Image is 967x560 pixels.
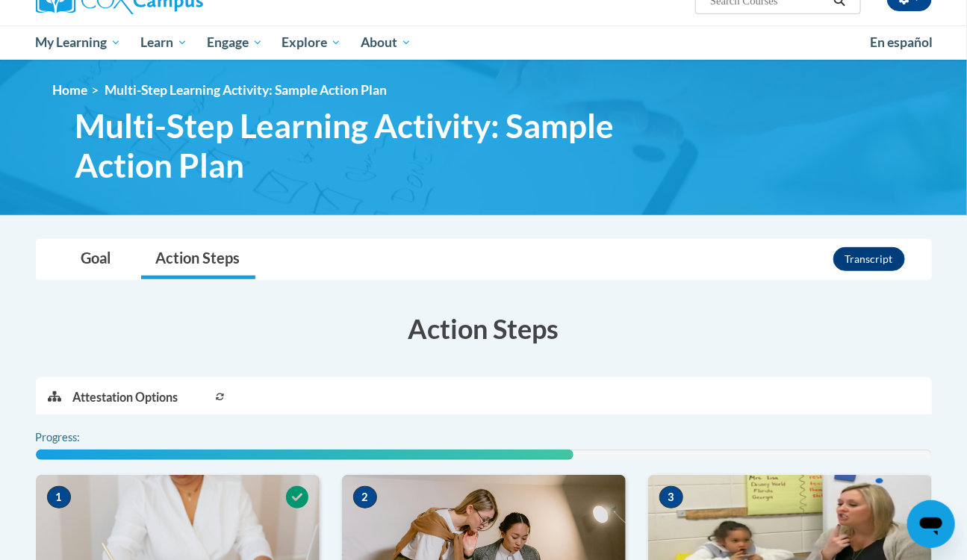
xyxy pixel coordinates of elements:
[75,106,716,185] span: Multi-Step Learning Activity: Sample Action Plan
[72,389,178,405] p: Attestation Options
[36,429,122,446] label: Progress:
[207,34,263,52] span: Engage
[351,25,421,60] a: About
[35,34,121,52] span: My Learning
[861,27,943,58] a: En español
[361,34,411,52] span: About
[26,25,131,60] a: My Learning
[282,34,341,52] span: Explore
[131,25,197,60] a: Learn
[47,486,71,508] span: 1
[66,240,126,279] a: Goal
[353,486,377,508] span: 2
[871,34,933,50] span: En español
[141,240,255,279] a: Action Steps
[36,310,932,347] h3: Action Steps
[140,34,187,52] span: Learn
[197,25,273,60] a: Engage
[907,500,955,548] iframe: Button to launch messaging window
[659,486,683,508] span: 3
[52,82,87,98] a: Home
[272,25,351,60] a: Explore
[13,25,954,60] div: Main menu
[105,82,387,98] span: Multi-Step Learning Activity: Sample Action Plan
[833,247,905,271] button: Transcript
